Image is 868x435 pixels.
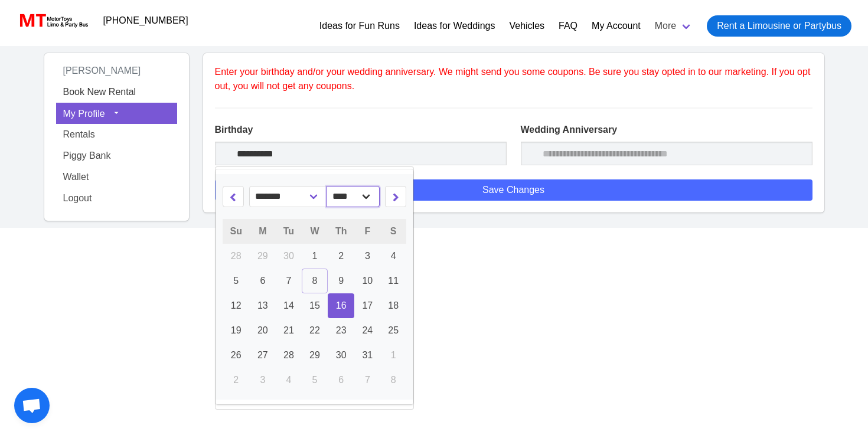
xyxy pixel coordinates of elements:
[56,124,177,145] a: Rentals
[509,19,544,33] a: Vehicles
[276,293,302,318] a: 14
[391,350,396,360] span: 1
[309,300,320,310] span: 15
[223,318,250,343] a: 19
[283,325,294,335] span: 21
[260,276,265,286] span: 6
[328,318,355,343] a: 23
[354,244,380,269] a: 3
[309,350,320,360] span: 29
[362,325,373,335] span: 24
[283,300,294,310] span: 14
[338,251,344,261] span: 2
[336,300,347,310] span: 16
[388,276,399,286] span: 11
[310,226,319,236] span: W
[309,325,320,335] span: 22
[283,226,294,236] span: Tu
[223,343,250,368] a: 26
[56,145,177,166] a: Piggy Bank
[231,300,242,310] span: 12
[362,300,373,310] span: 17
[276,343,302,368] a: 28
[380,293,406,318] a: 18
[302,293,328,318] a: 15
[390,226,397,236] span: S
[233,375,239,385] span: 2
[96,9,195,32] a: [PHONE_NUMBER]
[717,19,841,33] span: Rent a Limousine or Partybus
[223,293,250,318] a: 12
[276,269,302,293] a: 7
[257,325,268,335] span: 20
[215,123,507,137] label: Birthday
[56,188,177,209] a: Logout
[365,251,370,261] span: 3
[17,12,89,29] img: MotorToys Logo
[482,183,544,197] span: Save Changes
[336,325,347,335] span: 23
[312,276,318,286] span: 8
[302,318,328,343] a: 22
[391,251,396,261] span: 4
[364,226,370,236] span: F
[328,343,355,368] a: 30
[362,350,373,360] span: 31
[335,226,347,236] span: Th
[63,108,105,118] span: My Profile
[312,375,318,385] span: 5
[250,318,276,343] a: 20
[328,244,355,269] a: 2
[380,269,406,293] a: 11
[388,325,399,335] span: 25
[233,276,239,286] span: 5
[257,251,268,261] span: 29
[250,343,276,368] a: 27
[215,179,812,201] button: Save Changes
[257,300,268,310] span: 13
[230,226,242,236] span: Su
[286,276,291,286] span: 7
[648,11,700,41] a: More
[354,343,380,368] a: 31
[215,65,812,93] p: Enter your birthday and/or your wedding anniversary. We might send you some coupons. Be sure you ...
[362,276,373,286] span: 10
[56,61,148,80] span: [PERSON_NAME]
[328,269,355,293] a: 9
[354,269,380,293] a: 10
[380,244,406,269] a: 4
[276,318,302,343] a: 21
[707,15,851,37] a: Rent a Limousine or Partybus
[283,350,294,360] span: 28
[380,318,406,343] a: 25
[231,251,242,261] span: 28
[56,103,177,124] button: My Profile
[302,244,328,269] a: 1
[338,276,344,286] span: 9
[260,375,265,385] span: 3
[336,350,347,360] span: 30
[259,226,266,236] span: M
[302,343,328,368] a: 29
[388,300,399,310] span: 18
[338,375,344,385] span: 6
[354,293,380,318] a: 17
[391,375,396,385] span: 8
[286,375,291,385] span: 4
[365,375,370,385] span: 7
[223,269,250,293] a: 5
[231,325,242,335] span: 19
[56,166,177,188] a: Wallet
[56,81,177,103] a: Book New Rental
[302,269,328,293] a: 8
[328,293,355,318] a: 16
[250,269,276,293] a: 6
[312,251,318,261] span: 1
[319,19,400,33] a: Ideas for Fun Runs
[414,19,495,33] a: Ideas for Weddings
[559,19,577,33] a: FAQ
[14,388,50,423] div: Open chat
[231,350,242,360] span: 26
[250,293,276,318] a: 13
